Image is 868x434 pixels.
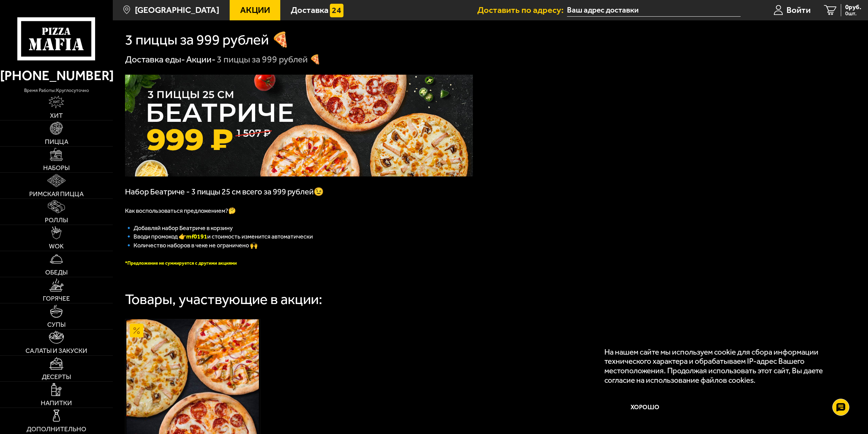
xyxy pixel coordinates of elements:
[567,4,741,17] input: Ваш адрес доставки
[604,394,686,421] button: Хорошо
[41,400,72,406] span: Напитки
[43,295,70,302] span: Горячее
[43,165,70,171] span: Наборы
[125,75,473,176] img: 1024x1024
[29,191,84,197] span: Римская пицца
[49,243,64,249] span: WOK
[125,54,185,65] a: Доставка еды-
[786,6,811,15] span: Войти
[240,6,270,15] span: Акции
[45,217,68,223] span: Роллы
[845,11,861,16] span: 0 шт.
[135,6,219,15] span: [GEOGRAPHIC_DATA]
[125,33,289,47] h1: 3 пиццы за 999 рублей 🍕
[125,242,258,249] span: 🔹 Количество наборов в чеке не ограничено 🙌
[477,6,567,15] span: Доставить по адресу:
[130,324,143,337] img: Акционный
[291,6,329,15] span: Доставка
[186,233,207,240] b: mf0191
[47,321,66,328] span: Супы
[45,269,68,276] span: Обеды
[604,347,843,385] p: На нашем сайте мы используем cookie для сбора информации технического характера и обрабатываем IP...
[125,187,324,196] span: Набор Беатриче - 3 пиццы 25 см всего за 999 рублей😉
[26,426,86,432] span: Дополнительно
[45,138,68,145] span: Пицца
[217,54,321,65] div: 3 пиццы за 999 рублей 🍕
[330,4,343,17] img: 15daf4d41897b9f0e9f617042186c801.svg
[186,54,216,65] a: Акции-
[125,292,322,307] div: Товары, участвующие в акции:
[50,112,63,119] span: Хит
[125,207,236,214] span: Как воспользоваться предложением?🤔
[42,374,71,380] span: Десерты
[125,224,233,232] span: 🔹 Добавляй набор Беатриче в корзину
[125,260,237,266] font: *Предложение не суммируется с другими акциями
[125,233,313,240] span: 🔹 Вводи промокод 👉 и стоимость изменится автоматически
[25,347,87,354] span: Салаты и закуски
[845,4,861,11] span: 0 руб.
